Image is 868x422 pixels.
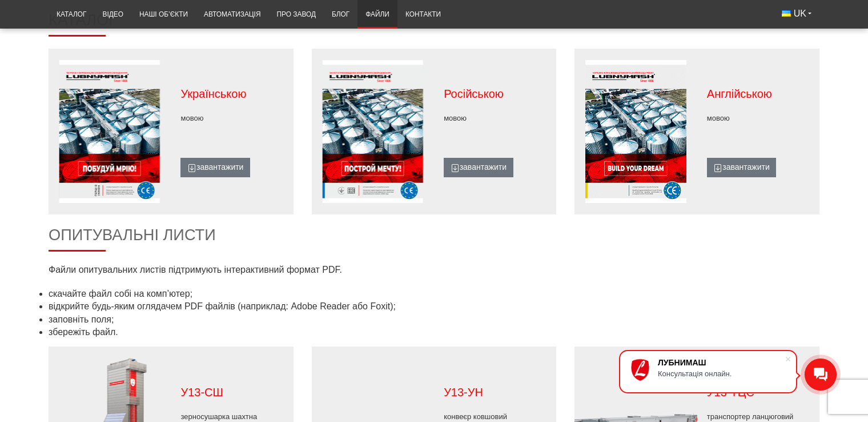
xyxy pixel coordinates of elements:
span: UK [794,7,806,20]
a: завантажити [180,158,250,177]
li: скачайте файл собі на комп’ютер; [49,288,819,300]
p: Англійською [707,86,810,102]
li: збережіть файл. [49,326,819,339]
div: Консультація онлайн. [658,369,785,378]
div: ЛУБНИМАШ [658,358,785,367]
a: Блог [324,3,357,26]
li: відкрийте будь-яким оглядачем PDF файлів (наприклад: Adobe Reader або Foxit); [49,300,819,313]
a: Контакти [397,3,449,26]
p: мовою [707,113,810,124]
h2: Опитувальні листи [49,226,819,252]
button: UK [774,3,819,24]
a: Про завод [269,3,324,26]
a: завантажити [707,158,776,177]
p: мовою [180,113,283,124]
a: Файли [357,3,397,26]
p: конвеєр ковшовий [444,412,546,422]
p: зерносушарка шахтна [180,412,283,422]
p: Файли опитувальних листів підтримують інтерактивний формат PDF. [49,264,425,276]
p: транспортер ланцюговий [707,412,810,422]
p: У13-УН [444,384,546,400]
p: мовою [444,113,546,124]
li: заповніть поля; [49,313,819,326]
a: Автоматизація [196,3,269,26]
img: Українська [782,10,791,17]
p: Російською [444,86,546,102]
p: Українською [180,86,283,102]
a: Каталог [49,3,94,26]
p: У13-СШ [180,384,283,400]
a: Відео [94,3,131,26]
a: Наші об’єкти [131,3,196,26]
a: завантажити [444,158,513,177]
